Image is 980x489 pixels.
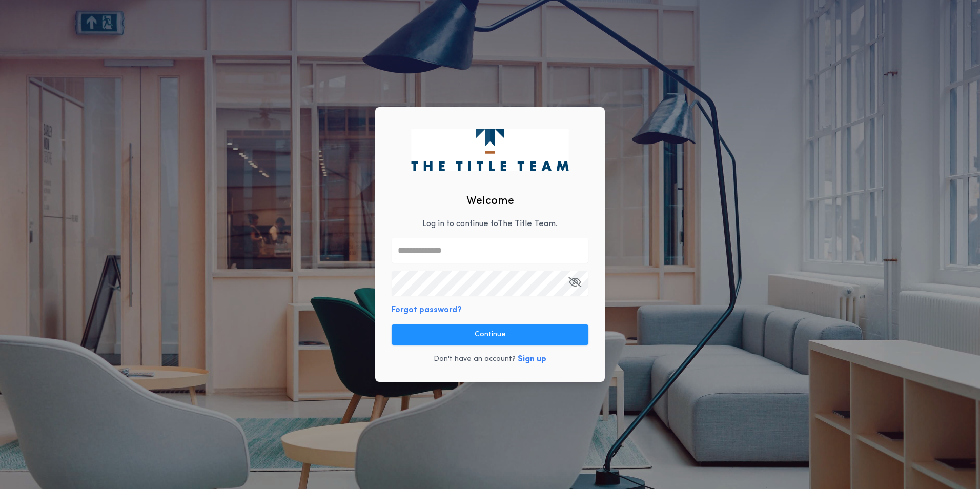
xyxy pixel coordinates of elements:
[392,324,588,345] button: Continue
[411,129,568,171] img: logo
[466,193,514,210] h2: Welcome
[518,353,546,365] button: Sign up
[434,354,516,364] p: Don't have an account?
[422,218,558,230] p: Log in to continue to The Title Team .
[392,304,462,316] button: Forgot password?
